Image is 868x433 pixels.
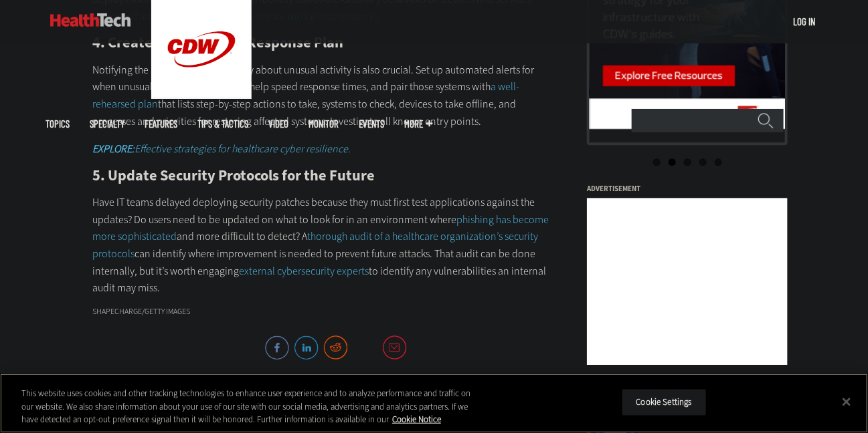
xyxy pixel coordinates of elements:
[715,158,722,166] a: 5
[684,158,691,166] a: 3
[93,168,552,183] h2: 5. Update Security Protocols for the Future
[669,158,676,166] a: 2
[405,119,433,129] span: More
[269,119,289,129] a: Video
[93,142,351,156] a: EXPLORE:Effective strategies for healthcare cyber resilience.
[832,387,861,416] button: Close
[699,158,707,166] a: 4
[309,119,339,129] a: MonITor
[587,198,788,365] iframe: advertisement
[93,194,552,297] p: Have IT teams delayed deploying security patches because they must first test applications agains...
[653,158,661,166] a: 1
[794,15,816,29] div: User menu
[587,185,788,192] h3: Advertisement
[93,142,135,156] strong: EXPLORE:
[93,229,539,261] a: thorough audit of a healthcare organization’s security protocols
[145,119,178,129] a: Features
[151,88,252,102] a: CDW
[93,307,552,315] div: shapecharge/Getty Images
[93,142,351,156] em: Effective strategies for healthcare cyber resilience.
[392,414,441,425] a: More information about your privacy
[240,264,369,278] a: external cybersecurity experts
[21,387,477,426] div: This website uses cookies and other tracking technologies to enhance user experience and to analy...
[50,13,131,27] img: Home
[46,119,70,129] span: Topics
[622,389,706,416] button: Cookie Settings
[198,119,249,129] a: Tips & Tactics
[794,15,816,27] a: Log in
[359,119,385,129] a: Events
[90,119,125,129] span: Specialty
